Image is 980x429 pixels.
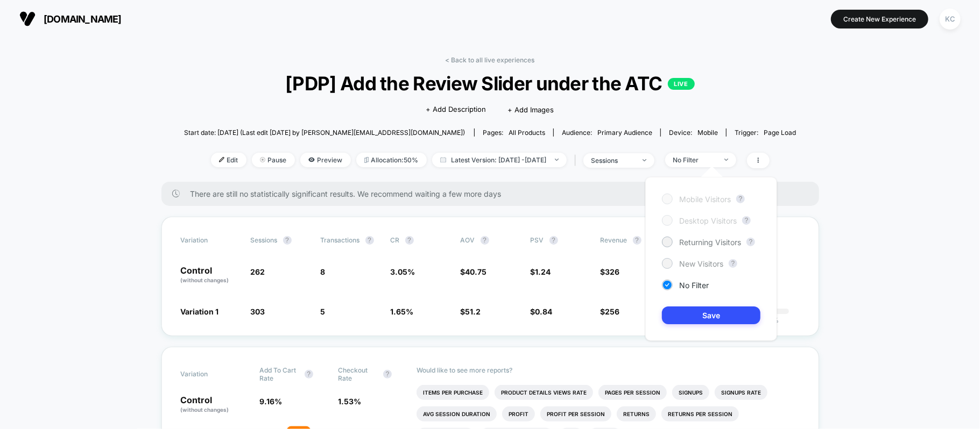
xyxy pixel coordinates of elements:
span: 51.2 [466,307,481,316]
p: Control [181,266,240,284]
span: 5 [321,307,326,316]
button: [DOMAIN_NAME] [16,10,125,27]
span: Edit [211,153,246,167]
span: (without changes) [181,277,229,283]
span: mobile [697,128,718,137]
span: Primary Audience [597,128,652,137]
li: Returns Per Session [661,406,739,421]
li: Product Details Views Rate [495,385,593,400]
span: Start date: [DATE] (Last edit [DATE] by [PERSON_NAME][EMAIL_ADDRESS][DOMAIN_NAME]) [184,128,465,137]
button: ? [746,238,755,246]
img: end [555,159,559,161]
button: ? [305,370,313,378]
button: ? [383,370,392,378]
span: Page Load [764,128,796,137]
p: Control [181,396,249,414]
button: ? [549,236,558,245]
button: ? [736,195,745,203]
button: ? [481,236,489,245]
span: Device: [660,128,726,137]
img: end [724,159,728,161]
button: Create New Experience [831,10,928,28]
div: sessions [591,156,634,165]
span: AOV [461,236,475,244]
li: Profit [502,406,535,421]
span: 40.75 [466,267,487,276]
span: 3.05 % [391,267,415,276]
span: Checkout Rate [338,366,378,382]
span: 9.16 % [259,397,282,406]
span: $ [461,307,481,316]
span: CR [391,236,400,244]
span: | [572,153,583,168]
span: all products [509,128,545,137]
span: + Add Description [426,104,487,115]
span: 1.65 % [391,307,414,316]
span: Pause [252,153,295,167]
button: ? [729,259,737,268]
span: 262 [251,267,265,276]
button: Save [662,306,760,324]
span: Variation [181,366,240,382]
span: 1.24 [535,267,551,276]
li: Profit Per Session [540,406,611,421]
span: Sessions [251,236,278,244]
img: rebalance [364,157,369,163]
span: 326 [605,267,620,276]
img: calendar [440,157,446,162]
span: Transactions [321,236,360,244]
li: Avg Session Duration [417,406,497,421]
span: Add To Cart Rate [259,366,299,382]
span: PSV [531,236,544,244]
li: Signups Rate [715,385,767,400]
img: end [260,157,265,162]
img: edit [219,157,224,162]
span: $ [601,267,620,276]
span: 303 [251,307,265,316]
span: Allocation: 50% [356,153,427,167]
li: Returns [617,406,656,421]
button: ? [283,236,292,245]
span: Preview [300,153,351,167]
div: KC [940,9,961,30]
div: Pages: [483,128,545,137]
span: Latest Version: [DATE] - [DATE] [432,153,567,167]
span: $ [531,307,553,316]
span: There are still no statistically significant results. We recommend waiting a few more days [191,189,798,198]
a: < Back to all live experiences [446,56,535,64]
p: LIVE [668,78,695,90]
span: Revenue [601,236,628,244]
span: 0.84 [535,307,553,316]
span: $ [461,267,487,276]
li: Signups [672,385,709,400]
div: Audience: [562,128,652,137]
button: ? [633,236,641,245]
button: ? [405,236,414,245]
p: Would like to see more reports? [417,366,799,374]
span: New Visitors [679,259,723,268]
li: Pages Per Session [598,385,667,400]
button: ? [365,236,374,245]
span: Returning Visitors [679,238,741,247]
span: Desktop Visitors [679,216,737,225]
span: Mobile Visitors [679,195,731,204]
button: ? [742,216,751,225]
span: [DOMAIN_NAME] [44,13,122,25]
img: Visually logo [19,11,36,27]
span: + Add Images [508,105,554,114]
button: KC [936,8,964,30]
div: Trigger: [735,128,796,137]
img: end [643,159,646,161]
span: 256 [605,307,620,316]
div: No Filter [673,156,716,164]
span: 1.53 % [338,397,361,406]
span: [PDP] Add the Review Slider under the ATC [215,72,766,95]
span: $ [531,267,551,276]
span: Variation 1 [181,307,219,316]
li: Items Per Purchase [417,385,489,400]
span: No Filter [679,281,709,290]
span: Variation [181,236,240,245]
span: 8 [321,267,326,276]
span: $ [601,307,620,316]
span: (without changes) [181,406,229,413]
